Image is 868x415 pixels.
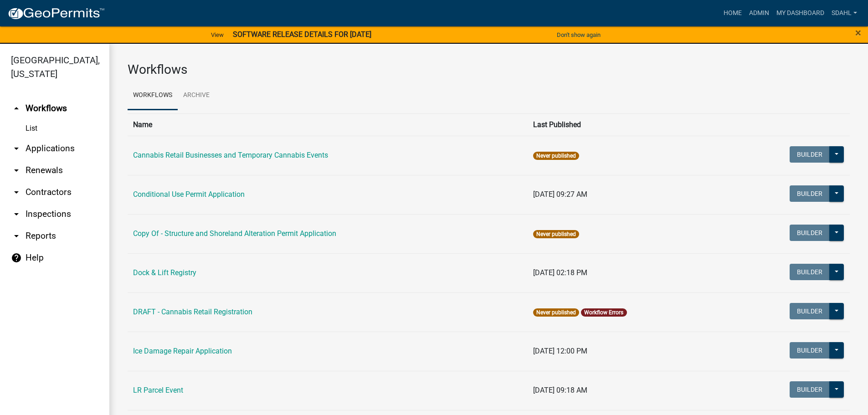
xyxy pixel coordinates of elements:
[855,27,861,38] button: Close
[11,252,22,263] i: help
[11,209,22,220] i: arrow_drop_down
[855,26,861,39] span: ×
[533,190,587,199] span: [DATE] 09:27 AM
[133,386,183,395] a: LR Parcel Event
[528,113,731,136] th: Last Published
[533,347,587,355] span: [DATE] 12:00 PM
[11,187,22,198] i: arrow_drop_down
[533,386,587,395] span: [DATE] 09:18 AM
[533,152,579,160] span: Never published
[233,30,371,39] strong: SOFTWARE RELEASE DETAILS FOR [DATE]
[745,5,773,22] a: Admin
[533,268,587,277] span: [DATE] 02:18 PM
[128,81,178,110] a: Workflows
[790,264,830,280] button: Builder
[790,342,830,359] button: Builder
[133,151,328,159] a: Cannabis Retail Businesses and Temporary Cannabis Events
[11,231,22,241] i: arrow_drop_down
[128,62,850,77] h3: Workflows
[790,185,830,202] button: Builder
[790,303,830,319] button: Builder
[773,5,828,22] a: My Dashboard
[133,190,245,199] a: Conditional Use Permit Application
[584,309,623,316] a: Workflow Errors
[828,5,861,22] a: sdahl
[207,27,227,42] a: View
[11,165,22,176] i: arrow_drop_down
[720,5,745,22] a: Home
[533,230,579,238] span: Never published
[133,347,232,355] a: Ice Damage Repair Application
[133,268,196,277] a: Dock & Lift Registry
[133,307,252,316] a: DRAFT - Cannabis Retail Registration
[553,27,604,42] button: Don't show again
[178,81,215,110] a: Archive
[11,103,22,114] i: arrow_drop_up
[790,381,830,398] button: Builder
[790,225,830,241] button: Builder
[11,143,22,154] i: arrow_drop_down
[533,308,579,317] span: Never published
[133,229,336,238] a: Copy Of - Structure and Shoreland Alteration Permit Application
[128,113,528,136] th: Name
[790,146,830,163] button: Builder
